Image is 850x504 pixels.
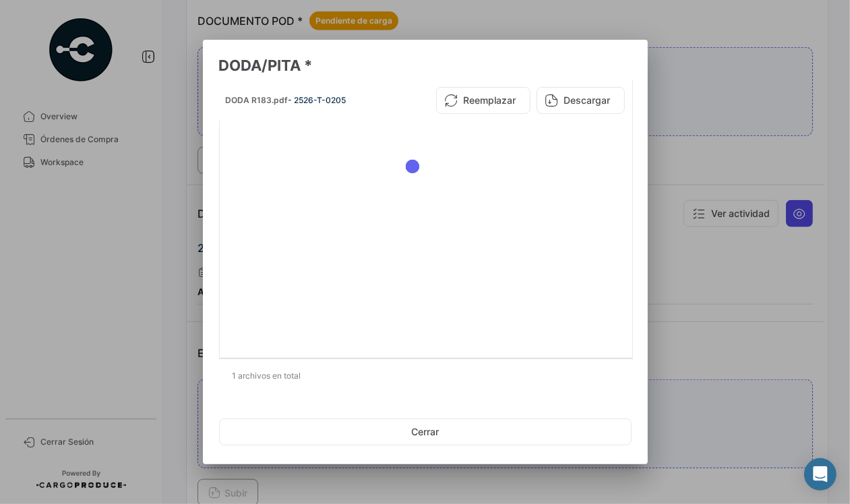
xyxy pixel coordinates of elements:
button: Reemplazar [436,87,530,114]
h3: DODA/PITA * [219,56,632,75]
span: - 2526-T-0205 [289,95,346,105]
div: 1 archivos en total [219,359,632,393]
span: DODA R183.pdf [226,95,289,105]
div: Abrir Intercom Messenger [804,458,837,491]
button: Cerrar [219,418,632,445]
button: Descargar [537,87,625,114]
